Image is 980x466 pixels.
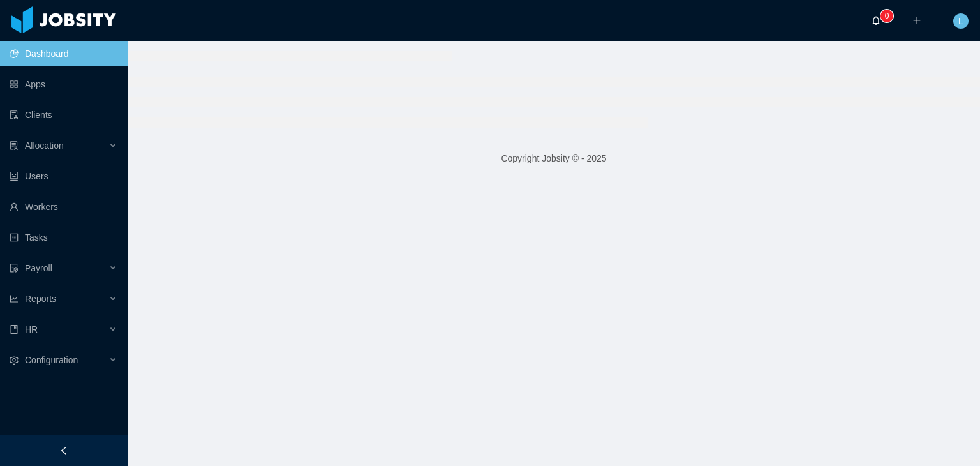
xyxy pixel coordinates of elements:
[25,140,64,151] span: Allocation
[10,102,117,128] a: icon: auditClients
[25,294,56,304] span: Reports
[10,294,19,303] i: icon: line-chart
[10,71,117,97] a: icon: appstoreApps
[10,264,19,273] i: icon: file-protect
[128,137,980,181] footer: Copyright Jobsity © - 2025
[10,225,117,250] a: icon: profileTasks
[10,141,19,150] i: icon: solution
[25,263,52,273] span: Payroll
[25,324,38,334] span: HR
[25,355,78,365] span: Configuration
[872,16,880,25] i: icon: bell
[912,16,921,25] i: icon: plus
[10,163,117,189] a: icon: robotUsers
[10,356,19,365] i: icon: setting
[10,41,117,66] a: icon: pie-chartDashboard
[10,194,117,220] a: icon: userWorkers
[10,325,19,334] i: icon: book
[958,13,963,29] span: L
[880,10,893,22] sup: 0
